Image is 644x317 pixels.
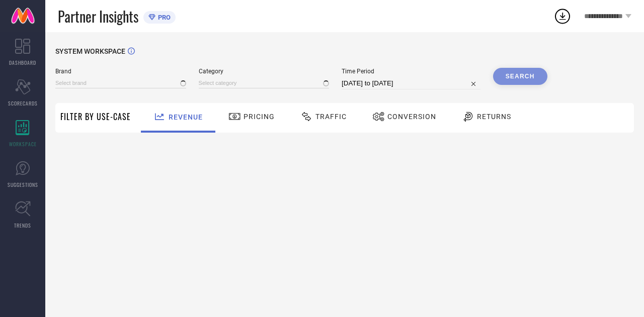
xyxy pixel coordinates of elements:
span: Time Period [342,68,480,75]
input: Select brand [55,78,186,88]
span: Pricing [244,113,275,121]
span: SYSTEM WORKSPACE [55,47,125,55]
span: Conversion [387,113,436,121]
span: SCORECARDS [8,99,38,107]
span: Revenue [169,113,203,121]
span: SUGGESTIONS [8,181,38,188]
span: Category [199,68,330,75]
span: Partner Insights [58,6,138,27]
span: PRO [155,14,171,21]
span: Filter By Use-Case [60,111,131,123]
span: Brand [55,68,186,75]
span: DASHBOARD [9,59,36,66]
input: Select time period [342,77,480,89]
span: TRENDS [14,222,31,229]
span: Returns [477,113,511,121]
span: WORKSPACE [9,140,37,148]
span: Traffic [315,113,347,121]
div: Open download list [553,7,572,25]
input: Select category [199,78,330,88]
